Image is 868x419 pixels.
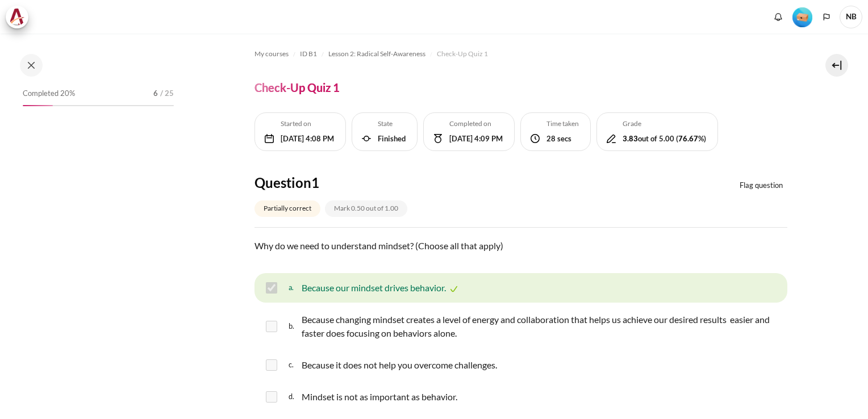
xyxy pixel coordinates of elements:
b: 3.83 [623,134,638,143]
div: out of 5.00 ( %) [623,133,706,145]
span: 6 [153,88,158,99]
a: ID B1 [300,47,317,61]
a: Check-Up Quiz 1 [437,47,488,61]
h5: Completed on [449,119,503,129]
a: Architeck Architeck [6,6,34,28]
div: Partially correct [254,200,320,217]
span: My courses [254,49,289,59]
div: Because changing mindset creates a level of energy and collaboration that helps us achieve our de... [302,313,782,340]
img: Level #1 [792,7,812,27]
span: Check-Up Quiz 1 [437,49,488,59]
h5: State [378,119,406,129]
div: Finished [378,133,406,145]
h4: Question [254,174,472,191]
span: c. [289,356,299,374]
div: [DATE] 4:09 PM [449,133,503,145]
div: [DATE] 4:08 PM [281,133,334,145]
div: Because it does not help you overcome challenges. [302,358,497,372]
span: b. [289,311,299,342]
span: d. [289,388,299,406]
img: Architeck [9,9,25,26]
div: 20% [23,105,53,106]
img: Correct [448,283,460,295]
div: Because our mindset drives behavior. [302,281,446,295]
h5: Time taken [546,119,579,129]
div: Show notification window with no new notifications [770,9,787,26]
div: Mark 0.50 out of 1.00 [325,200,407,217]
span: Completed 20% [23,88,75,99]
nav: Navigation bar [254,45,787,63]
p: Why do we need to understand mindset? (Choose all that apply) [254,239,787,266]
h5: Started on [281,119,334,129]
span: / 25 [160,88,174,99]
a: My courses [254,47,289,61]
a: User menu [840,6,862,28]
b: 76.67 [678,134,698,143]
a: Lesson 2: Radical Self-Awareness [328,47,425,61]
div: Mindset is not as important as behavior. [302,390,457,404]
span: 1 [311,174,319,191]
span: Lesson 2: Radical Self-Awareness [328,49,425,59]
div: Level #1 [792,6,812,27]
span: NB [840,6,862,28]
button: Languages [818,9,835,26]
div: 28 secs [546,133,579,145]
span: a. [289,279,299,297]
span: ID B1 [300,49,317,59]
h4: Check-Up Quiz 1 [254,80,340,95]
a: Level #1 [788,6,817,27]
span: Flag question [740,180,783,191]
h5: Grade [623,119,706,129]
